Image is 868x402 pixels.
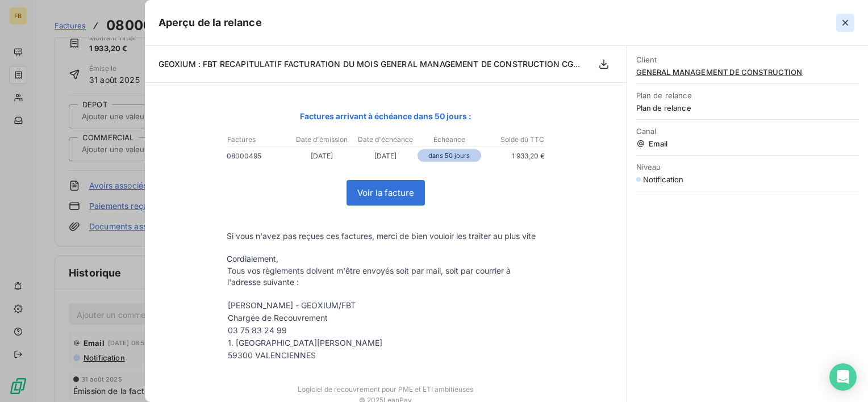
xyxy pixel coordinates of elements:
[227,253,545,265] p: Cordialement,
[643,175,684,184] span: Notification
[418,135,481,145] p: Échéance
[227,150,290,162] p: 08000495
[227,231,545,242] p: Si vous n'avez pas reçues ces factures, merci de bien vouloir les traiter au plus vite
[228,325,287,335] span: 03 75 83 24 99
[636,55,859,64] span: Client
[290,150,354,162] p: [DATE]
[215,374,556,393] td: Logiciel de recouvrement pour PME et ETI ambitieuses
[829,363,857,391] div: Open Intercom Messenger
[482,135,544,145] p: Solde dû TTC
[354,150,418,162] p: [DATE]
[227,135,290,145] p: Factures
[481,150,545,162] p: 1 933,20 €
[227,265,544,362] div: Tous vos règlements doivent m'être envoyés soit par mail, soit par courrier à l'adresse suivante :
[227,299,422,312] td: [PERSON_NAME] - GEOXIUM/FBT
[228,313,328,323] span: Chargée de Recouvrement
[636,162,859,171] span: Niveau
[636,68,859,77] span: GENERAL MANAGEMENT DE CONSTRUCTION
[347,181,424,205] a: Voir la facture
[158,59,587,69] span: GEOXIUM : FBT RECAPITULATIF FACTURATION DU MOIS GENERAL MANAGEMENT DE CONSTRUCTION CGMC
[228,350,316,360] span: 59300 VALENCIENNES
[636,103,859,112] span: Plan de relance
[636,127,859,136] span: Canal
[418,149,481,162] p: dans 50 jours
[636,91,859,100] span: Plan de relance
[636,139,859,148] span: Email
[227,110,545,123] p: Factures arrivant à échéance dans 50 jours :
[291,135,353,145] p: Date d'émission
[228,338,382,347] span: 1. [GEOGRAPHIC_DATA][PERSON_NAME]
[354,135,417,145] p: Date d'échéance
[158,15,262,31] h5: Aperçu de la relance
